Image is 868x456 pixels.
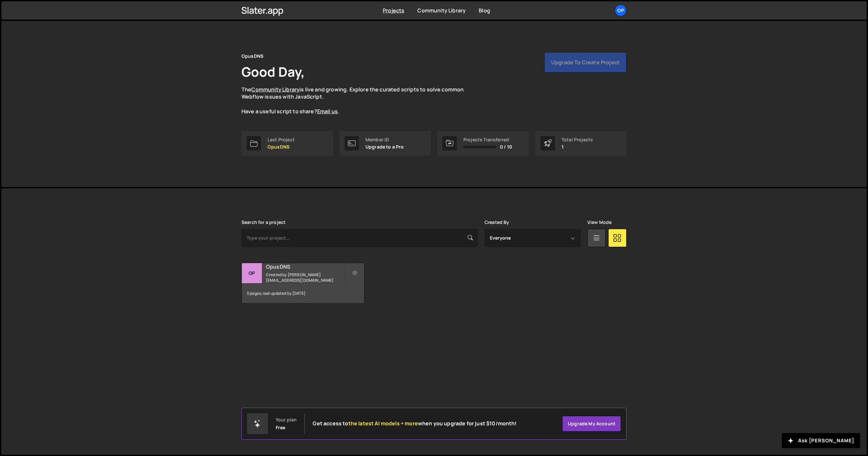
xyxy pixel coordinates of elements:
[365,144,404,149] p: Upgrade to a Pro
[241,52,263,60] div: OpusDNS
[241,63,305,81] h1: Good Day,
[276,417,297,422] div: Your plan
[241,131,333,156] a: Last Project OpusDNS
[615,5,627,16] a: Op
[562,416,621,432] a: Upgrade my account
[417,7,466,14] a: Community Library
[241,220,286,225] label: Search for a project
[241,229,478,247] input: Type your project...
[242,263,262,284] div: Op
[782,433,860,448] button: Ask [PERSON_NAME]
[241,263,364,304] a: Op OpusDNS Created by [PERSON_NAME][EMAIL_ADDRESS][DOMAIN_NAME] 3 pages, last updated by [DATE]
[317,108,338,115] a: Email us
[463,137,512,142] div: Projects Transferred
[485,220,509,225] label: Created By
[313,420,517,427] h2: Get access to when you upgrade for just $10/month!
[268,137,295,142] div: Last Project
[479,7,490,14] a: Blog
[268,144,295,149] p: OpusDNS
[242,284,364,303] div: 3 pages, last updated by [DATE]
[266,272,345,283] small: Created by [PERSON_NAME][EMAIL_ADDRESS][DOMAIN_NAME]
[349,420,418,427] span: the latest AI models + more
[276,425,286,430] div: Free
[365,137,404,142] div: Member ID
[587,220,612,225] label: View Mode
[241,86,476,115] p: The is live and growing. Explore the curated scripts to solve common Webflow issues with JavaScri...
[266,263,345,270] h2: OpusDNS
[500,144,512,149] span: 0 / 10
[562,137,593,142] div: Total Projects
[251,86,300,93] a: Community Library
[562,144,593,149] p: 1
[383,7,404,14] a: Projects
